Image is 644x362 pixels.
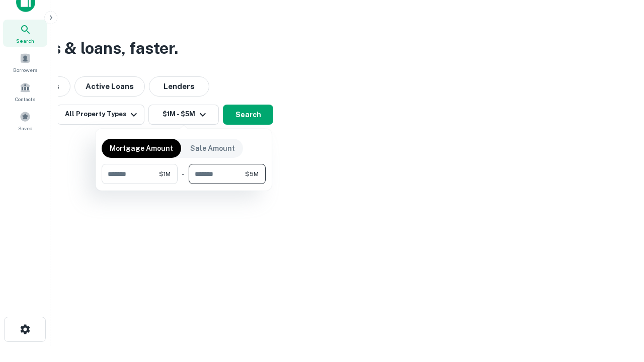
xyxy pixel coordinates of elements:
[182,164,185,184] div: -
[159,169,171,178] span: $1M
[245,169,259,178] span: $5M
[594,282,644,330] iframe: Chat Widget
[190,143,235,154] p: Sale Amount
[110,143,173,154] p: Mortgage Amount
